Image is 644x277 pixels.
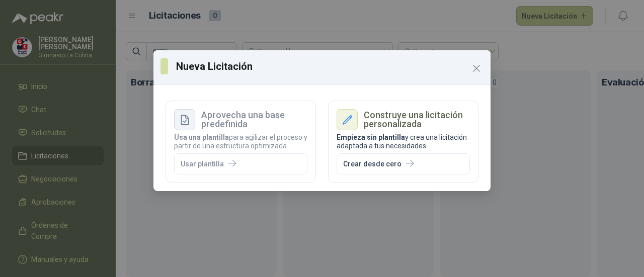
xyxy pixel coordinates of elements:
[176,59,484,74] h3: Nueva Licitación
[343,160,401,168] p: Crear desde cero
[337,133,470,150] p: y crea una licitación adaptada a tus necesidades
[174,153,307,175] button: Usar plantilla
[328,101,478,183] a: Construye una licitación personalizadaEmpieza sin plantillay crea una licitación adaptada a tus n...
[364,111,470,129] h3: Construye una licitación personalizada
[337,133,405,141] span: Empieza sin plantilla
[174,133,307,150] p: para agilizar el proceso y partir de una estructura optimizada.
[181,160,224,168] p: Usar plantilla
[468,60,485,76] button: Close
[174,133,229,141] span: Usa una plantilla
[337,153,470,175] button: Crear desde cero
[166,101,316,183] div: Aprovecha una base predefinidaUsa una plantillapara agilizar el proceso y partir de una estructur...
[201,111,307,129] h3: Aprovecha una base predefinida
